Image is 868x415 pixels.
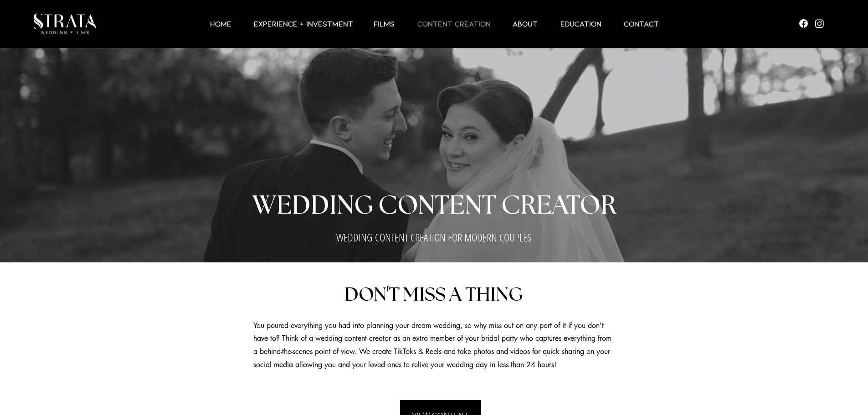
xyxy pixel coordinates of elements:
[344,285,386,304] span: DON
[413,18,495,29] p: CONTENT CREATION
[369,18,399,29] p: Films
[205,18,236,29] p: HOME
[87,18,781,29] nav: Site
[549,18,612,29] a: EDUCATION
[556,18,606,29] p: EDUCATION
[199,18,242,29] a: HOME
[362,18,406,29] a: Films
[508,18,542,29] p: ABOUT
[34,14,96,34] img: LUX STRATA TEST_edited.png
[242,18,362,29] a: EXPERIENCE + INVESTMENT
[386,282,389,306] span: '
[252,193,616,219] span: WEDDING CONTENT CREATOR
[389,285,523,304] span: T MISS A THING
[253,321,611,369] span: You poured everything you had into planning your dream wedding, so why miss out on any part of it...
[798,18,825,29] ul: Social Bar
[249,18,358,29] p: EXPERIENCE + INVESTMENT
[406,18,501,29] a: CONTENT CREATION
[501,18,549,29] a: ABOUT
[619,18,663,29] p: Contact
[612,18,670,29] a: Contact
[336,230,531,245] span: WEDDING CONTENT CREATION FOR MODERN COUPLES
